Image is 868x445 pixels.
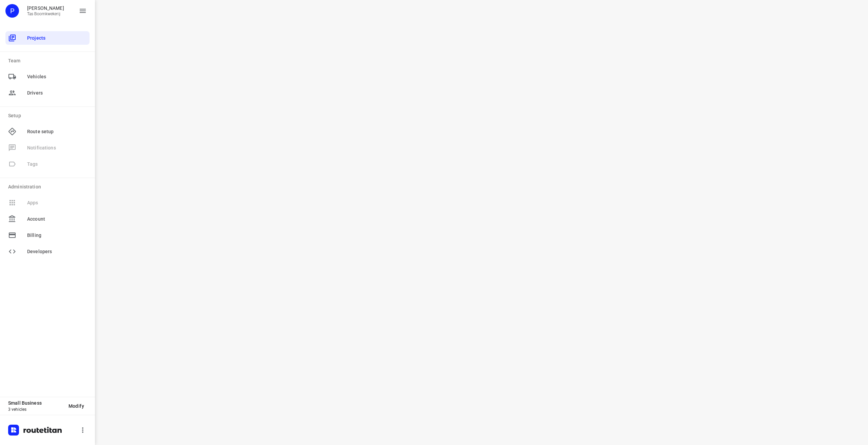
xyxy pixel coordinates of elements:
div: Developers [5,245,90,258]
div: Drivers [5,86,90,100]
button: Modify [63,400,90,412]
div: Account [5,212,90,226]
div: Vehicles [5,70,90,83]
span: Vehicles [27,73,87,80]
span: Drivers [27,89,87,97]
div: Billing [5,228,90,242]
span: Account [27,216,87,223]
span: Available only on our Business plan [5,140,90,156]
p: Team [8,57,90,64]
span: Projects [27,35,87,42]
p: Setup [8,112,90,119]
p: 3 vehicles [8,407,63,412]
p: Tas Boomkwekerij [27,12,64,16]
span: Developers [27,248,87,255]
span: Available only on our Business plan [5,156,90,172]
p: Administration [8,183,90,190]
span: Route setup [27,128,87,135]
div: Route setup [5,125,90,138]
span: Billing [27,232,87,239]
p: Peter Tas [27,5,64,11]
span: Available only on our Business plan [5,195,90,211]
div: Projects [5,31,90,45]
div: P [5,4,19,18]
p: Small Business [8,400,63,406]
span: Modify [68,403,84,409]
